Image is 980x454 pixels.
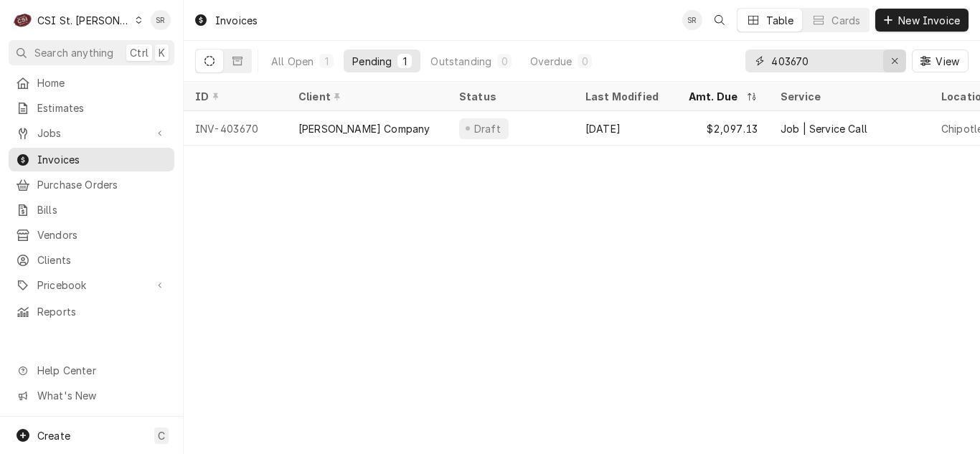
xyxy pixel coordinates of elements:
[430,54,491,69] div: Outstanding
[298,121,430,136] div: [PERSON_NAME] Company
[271,54,314,69] div: All Open
[9,148,174,171] a: Invoices
[298,89,433,104] div: Client
[9,40,174,65] button: Search anythingCtrlK
[781,89,915,104] div: Service
[9,173,174,197] a: Purchase Orders
[895,13,963,28] span: New Invoice
[13,10,33,30] div: CSI St. Louis's Avatar
[689,89,743,104] div: Amt. Due
[766,13,794,28] div: Table
[459,89,560,104] div: Status
[831,13,860,28] div: Cards
[13,10,33,30] div: C
[37,388,166,403] span: What's New
[37,126,146,141] span: Jobs
[580,54,589,69] div: 0
[400,54,409,69] div: 1
[530,54,572,69] div: Overdue
[151,10,171,30] div: SR
[37,363,166,378] span: Help Center
[912,49,969,72] button: View
[37,252,167,268] span: Clients
[682,10,702,30] div: Stephani Roth's Avatar
[37,75,167,90] span: Home
[9,121,174,145] a: Go to Jobs
[130,45,149,60] span: Ctrl
[9,248,174,272] a: Clients
[883,49,906,72] button: Erase input
[37,177,167,192] span: Purchase Orders
[37,100,167,115] span: Estimates
[771,49,879,72] input: Keyword search
[322,54,331,69] div: 1
[37,304,167,319] span: Reports
[677,111,769,146] div: $2,097.13
[34,45,113,60] span: Search anything
[159,45,165,60] span: K
[37,202,167,217] span: Bills
[9,198,174,222] a: Bills
[37,152,167,167] span: Invoices
[37,430,70,442] span: Create
[184,111,287,146] div: INV-403670
[195,89,273,104] div: ID
[574,111,677,146] div: [DATE]
[37,278,146,293] span: Pricebook
[37,13,131,28] div: CSI St. [PERSON_NAME]
[9,384,174,407] a: Go to What's New
[9,223,174,247] a: Vendors
[352,54,392,69] div: Pending
[37,227,167,242] span: Vendors
[875,9,969,32] button: New Invoice
[585,89,663,104] div: Last Modified
[9,71,174,95] a: Home
[682,10,702,30] div: SR
[158,428,165,443] span: C
[933,54,962,69] span: View
[500,54,509,69] div: 0
[9,359,174,382] a: Go to Help Center
[781,121,867,136] div: Job | Service Call
[9,273,174,297] a: Go to Pricebook
[9,96,174,120] a: Estimates
[9,300,174,323] a: Reports
[472,121,503,136] div: Draft
[708,9,731,32] button: Open search
[151,10,171,30] div: Stephani Roth's Avatar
